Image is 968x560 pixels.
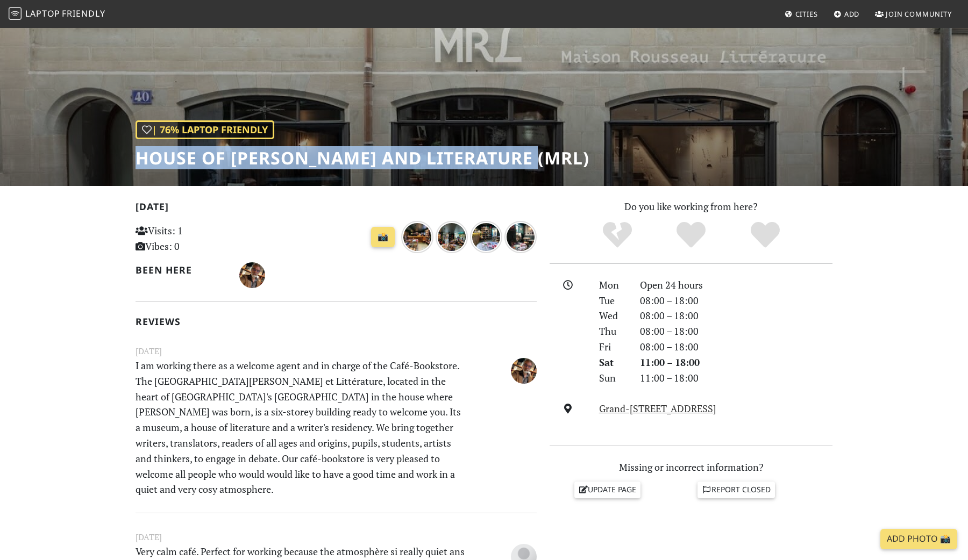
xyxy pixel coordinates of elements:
[136,316,537,327] h2: Reviews
[886,9,952,19] span: Join Community
[470,221,502,253] img: over 1 year ago
[795,9,818,19] span: Cities
[9,7,22,20] img: LaptopFriendly
[436,229,470,242] a: over 1 year ago
[728,220,802,250] div: Definitely!
[136,201,537,217] h2: [DATE]
[697,482,775,498] a: Report closed
[436,221,468,253] img: over 1 year ago
[580,220,654,250] div: No
[550,199,832,214] p: Do you like working from here?
[634,277,839,293] div: Open 24 hours
[871,4,956,24] a: Join Community
[634,324,839,339] div: 08:00 – 18:00
[654,220,728,250] div: Yes
[239,262,265,288] img: 5334-macia.jpg
[470,229,504,242] a: over 1 year ago
[844,9,860,19] span: Add
[593,293,634,308] div: Tue
[593,308,634,324] div: Wed
[62,8,105,19] span: Friendly
[829,4,864,24] a: Add
[239,268,265,281] span: Macia Serge
[634,308,839,324] div: 08:00 – 18:00
[129,530,543,544] small: [DATE]
[593,370,634,386] div: Sun
[511,358,537,384] img: 5334-macia.jpg
[599,402,716,415] a: Grand-[STREET_ADDRESS]
[136,120,274,139] div: | 76% Laptop Friendly
[880,529,957,549] a: Add Photo 📸
[634,355,839,370] div: 11:00 – 18:00
[634,339,839,355] div: 08:00 – 18:00
[129,358,474,497] p: I am working there as a welcome agent and in charge of the Café-Bookstore. The [GEOGRAPHIC_DATA][...
[780,4,822,24] a: Cities
[25,8,60,19] span: Laptop
[574,482,641,498] a: Update page
[593,355,634,370] div: Sat
[634,293,839,308] div: 08:00 – 18:00
[136,223,261,254] p: Visits: 1 Vibes: 0
[593,339,634,355] div: Fri
[550,460,832,475] p: Missing or incorrect information?
[511,363,537,376] span: Macia Serge
[593,277,634,293] div: Mon
[371,227,395,247] a: 📸
[9,5,105,24] a: LaptopFriendly LaptopFriendly
[136,264,226,276] h2: Been here
[401,221,433,253] img: over 1 year ago
[634,370,839,386] div: 11:00 – 18:00
[129,344,543,358] small: [DATE]
[401,229,436,242] a: over 1 year ago
[504,221,537,253] img: over 1 year ago
[504,229,537,242] a: over 1 year ago
[136,148,589,168] h1: House of [PERSON_NAME] and Literature (MRL)
[593,324,634,339] div: Thu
